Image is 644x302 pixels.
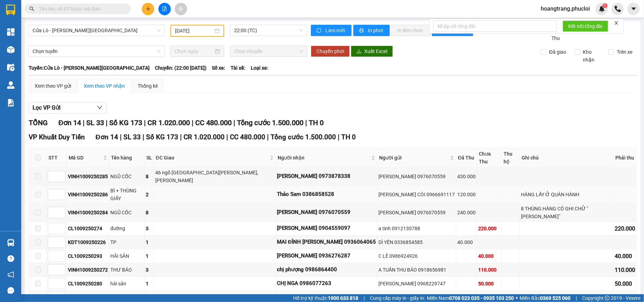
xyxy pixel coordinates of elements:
button: aim [175,3,187,15]
span: | [364,294,365,302]
div: 2 [146,191,153,198]
img: logo-vxr [6,5,15,15]
span: ⚪️ [516,297,518,300]
div: MAI ĐÌNH [PERSON_NAME] 0936064065 [277,238,376,246]
div: Xem theo VP gửi [35,82,71,90]
div: [PERSON_NAME] 0973878338 [277,172,376,181]
span: | [83,118,85,127]
span: Chọn chuyến [234,46,303,57]
div: Thảo Sam 0386858528 [277,190,376,199]
div: [PERSON_NAME] 0976070559 [277,208,376,217]
th: Thu hộ [502,148,520,168]
div: 8 [146,173,153,180]
button: plus [142,3,154,15]
span: CR 1.020.000 [147,118,190,127]
td: VINH1009250285 [67,168,109,186]
span: Lọc VP Gửi [33,103,60,112]
span: CR 1.020.000 [184,133,225,141]
span: close [614,21,619,25]
span: Cửa Lò - Vinh - Hà Nội [33,25,161,36]
strong: 1900 633 818 [328,295,358,301]
td: CL1009250280 [67,277,109,291]
div: 50.000 [615,279,635,288]
div: CL1009250274 [68,225,108,232]
span: | [338,133,340,141]
span: | [120,133,122,141]
span: notification [7,271,14,278]
th: Đã Thu [456,148,477,168]
span: Tài xế: [231,64,245,72]
span: Miền Bắc [520,294,570,302]
span: Đơn 14 [95,133,118,141]
div: 50.000 [478,280,500,288]
div: 40.000 [478,252,500,260]
input: 10/09/2025 [175,27,213,35]
span: 1 [604,3,606,8]
span: TH 0 [341,133,356,141]
div: 1 [146,294,153,301]
th: Phải thu [614,148,637,168]
span: Cung cấp máy in - giấy in: [370,294,425,302]
div: TP [110,238,143,246]
button: file-add [158,3,171,15]
span: | [233,118,235,127]
span: ĐC Giao [156,154,269,162]
div: [PERSON_NAME] 0976070559 [378,173,455,180]
div: 220.000 [478,225,500,232]
div: hải sản [110,280,143,288]
span: Người gửi [379,154,449,162]
td: CL1009250274 [67,222,109,236]
span: | [192,118,193,127]
div: 8 [146,209,153,216]
button: Lọc VP Gửi [29,102,106,114]
td: VINH1009250286 [67,186,109,204]
div: 110.000 [478,266,500,274]
span: download [356,49,361,54]
div: [PERSON_NAME] 0904559097 [277,224,376,233]
td: VINH1009250272 [67,263,109,277]
span: Số KG 173 [109,118,142,127]
span: sync [317,28,323,34]
div: C LÊ 0986924926 [378,252,455,260]
img: warehouse-icon [7,64,14,71]
span: Chọn tuyến [33,46,161,57]
span: hoangtrang.phucloi [535,4,596,13]
div: CL1009250280 [68,280,108,288]
span: Đơn 14 [58,118,81,127]
span: Tổng cước 1.500.000 [237,118,303,127]
div: VINH1009250285 [68,173,108,180]
span: Miền Nam [427,294,514,302]
div: VINH1009250286 [68,191,108,198]
span: file-add [162,6,167,11]
span: | [106,118,108,127]
div: KDT1009250226 [68,238,108,246]
div: 110.000 [615,266,635,274]
div: 8 THÙNG HÀNG CÓ GHI CHỮ " [PERSON_NAME]" [521,205,612,220]
span: | [144,118,146,127]
span: Số xe: [212,64,225,72]
th: Tên hàng [109,148,145,168]
button: downloadXuất Excel [351,46,393,57]
input: Chọn ngày [175,47,214,55]
button: In đơn chọn [391,25,430,36]
span: Mã GD [69,154,102,162]
div: 40.000 [615,252,635,261]
th: Ghi chú [520,148,614,168]
th: Chưa Thu [477,148,502,168]
span: VP Khuất Duy Tiến [29,133,85,141]
div: 3 [146,225,153,232]
span: Xuất Excel [364,47,387,55]
div: NGŨ CỐC [110,209,143,216]
div: CHỊ MAI 0966467186 [378,294,455,301]
td: CL1009250293 [67,249,109,263]
div: Xem theo VP nhận [84,82,125,90]
img: solution-icon [7,99,14,106]
button: Chuyển phơi [311,46,350,57]
div: HẢI SẢN [110,252,143,260]
div: chị phượng 0986864400 [277,266,376,274]
div: 220.000 [615,224,635,233]
span: question-circle [7,255,14,262]
span: printer [359,28,365,34]
b: Tuyến: Cửa Lò - [PERSON_NAME][GEOGRAPHIC_DATA] [29,65,150,71]
img: warehouse-icon [7,81,14,89]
